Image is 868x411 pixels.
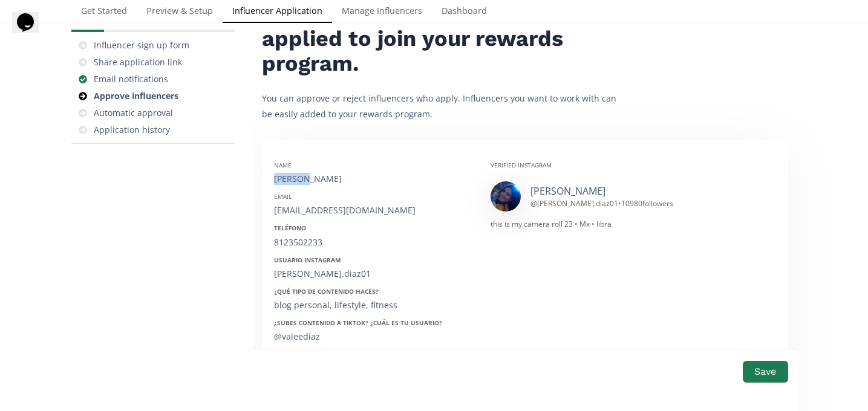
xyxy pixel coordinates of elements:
button: Save [743,360,788,383]
div: this is my camera roll 23 • Mx • libra [491,219,689,229]
strong: ¿Qué tipo de contenido haces? [274,287,379,296]
div: Name [274,161,472,169]
div: Approve influencers [94,90,178,102]
div: [PERSON_NAME] [274,173,472,185]
div: Application history [94,124,170,136]
div: Verified Instagram [491,161,689,169]
iframe: chat widget [12,12,51,48]
div: 8123502233 [274,236,472,248]
div: Influencer sign up form [94,39,189,51]
div: @valeediaz [274,331,472,343]
strong: Teléfono [274,224,306,232]
img: 474198923_976194494566192_1841438670219105245_n.jpg [491,181,521,212]
div: [PERSON_NAME].diaz01 [274,268,472,280]
p: You can approve or reject influencers who apply. Influencers you want to work with can be easily ... [262,91,625,121]
div: @ [PERSON_NAME].diaz01 • [530,198,673,209]
div: blog personal, lifestyle, fitness [274,299,472,311]
strong: ¿Subes contenido a Tiktok? ¿Cuál es tu usuario? [274,319,442,327]
strong: Usuario Instagram [274,256,341,264]
div: Email [274,192,472,201]
div: Share application link [94,56,182,68]
div: Automatic approval [94,107,173,119]
a: [PERSON_NAME] [530,184,605,198]
div: Email notifications [94,73,168,85]
h2: These are influencers who have applied to join your rewards program. [262,1,625,76]
div: [EMAIL_ADDRESS][DOMAIN_NAME] [274,204,472,216]
span: 10980 followers [621,198,673,209]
